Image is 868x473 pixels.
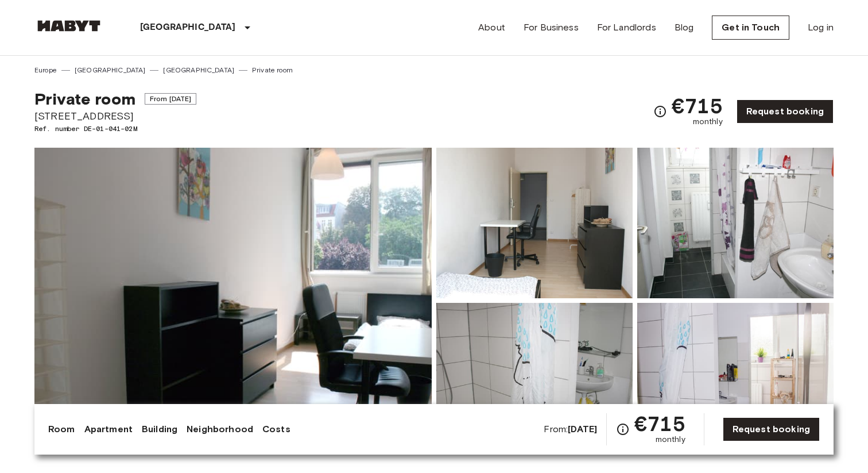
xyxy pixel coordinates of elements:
[262,422,290,436] a: Costs
[637,303,834,453] img: Picture of unit DE-01-041-02M
[84,422,133,436] a: Apartment
[544,423,597,436] span: From:
[34,109,196,124] span: [STREET_ADDRESS]
[597,21,656,34] a: For Landlords
[34,20,103,32] img: Habyt
[436,148,633,298] img: Picture of unit DE-01-041-02M
[478,21,505,34] a: About
[34,65,57,75] a: Europe
[616,422,630,436] svg: Check cost overview for full price breakdown. Please note that discounts apply to new joiners onl...
[693,116,723,128] span: monthly
[653,105,667,118] svg: Check cost overview for full price breakdown. Please note that discounts apply to new joiners onl...
[524,21,579,34] a: For Business
[712,16,789,40] a: Get in Touch
[140,21,236,34] p: [GEOGRAPHIC_DATA]
[436,303,633,453] img: Picture of unit DE-01-041-02M
[672,95,723,116] span: €715
[675,21,694,34] a: Blog
[568,424,597,434] b: [DATE]
[48,422,75,436] a: Room
[737,99,834,124] a: Request booking
[34,89,135,109] span: Private room
[252,65,293,75] a: Private room
[75,65,146,75] a: [GEOGRAPHIC_DATA]
[634,413,685,434] span: €715
[723,417,820,441] a: Request booking
[142,422,177,436] a: Building
[656,434,685,445] span: monthly
[637,148,834,298] img: Picture of unit DE-01-041-02M
[34,124,196,134] span: Ref. number DE-01-041-02M
[34,148,432,453] img: Marketing picture of unit DE-01-041-02M
[163,65,234,75] a: [GEOGRAPHIC_DATA]
[808,21,834,34] a: Log in
[145,93,197,105] span: From [DATE]
[187,422,253,436] a: Neighborhood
